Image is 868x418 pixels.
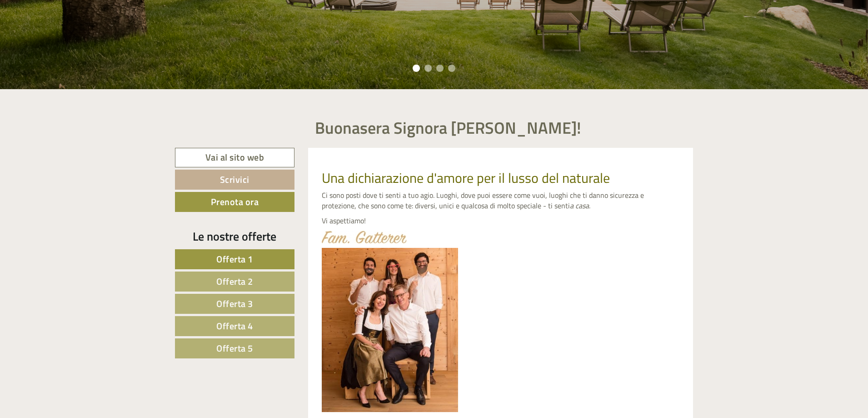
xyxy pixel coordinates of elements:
a: Scrivici [175,170,294,190]
img: image [322,248,458,412]
p: Vi aspettiamo! [322,216,680,226]
div: Le nostre offerte [175,228,294,245]
h1: Buonasera Signora [PERSON_NAME]! [315,119,581,137]
span: Una dichiarazione d'amore per il lusso del naturale [322,167,610,188]
span: Offerta 5 [216,341,253,355]
span: Offerta 3 [216,297,253,311]
span: Offerta 1 [216,252,253,266]
img: image [322,231,407,243]
a: Prenota ora [175,192,294,212]
span: Offerta 4 [216,319,253,333]
span: Offerta 2 [216,274,253,288]
a: Vai al sito web [175,148,294,167]
em: casa [575,200,589,211]
p: Ci sono posti dove ti senti a tuo agio. Luoghi, dove puoi essere come vuoi, luoghi che ti danno s... [322,190,680,211]
em: a [570,200,574,211]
